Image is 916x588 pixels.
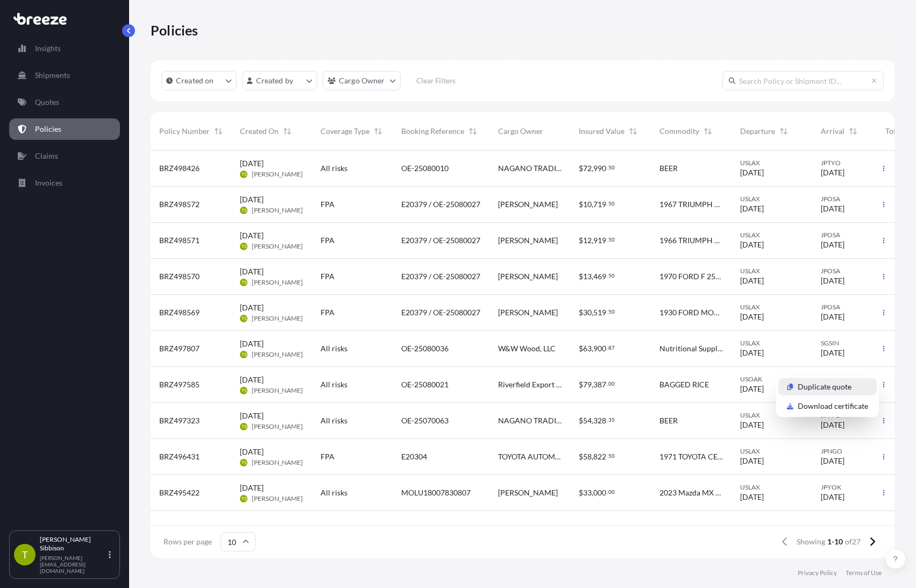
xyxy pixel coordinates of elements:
p: Policies [151,22,198,39]
div: Actions [776,376,879,417]
p: Duplicate quote [798,381,851,392]
p: Download certificate [798,401,868,412]
a: Download certificate [778,398,877,415]
a: Duplicate quote [778,378,877,395]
